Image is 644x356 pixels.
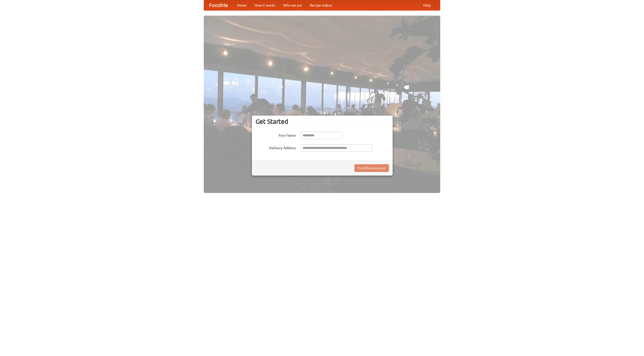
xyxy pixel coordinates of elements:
a: How it works [251,0,279,10]
a: FoodMe [204,0,233,10]
a: Who we are [279,0,306,10]
label: Delivery Address [256,144,296,150]
a: Recipe videos [306,0,336,10]
a: Help [419,0,435,10]
button: Find Restaurants! [354,164,389,172]
a: Home [233,0,251,10]
h3: Get Started [256,118,389,125]
label: Your Name [256,132,296,138]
